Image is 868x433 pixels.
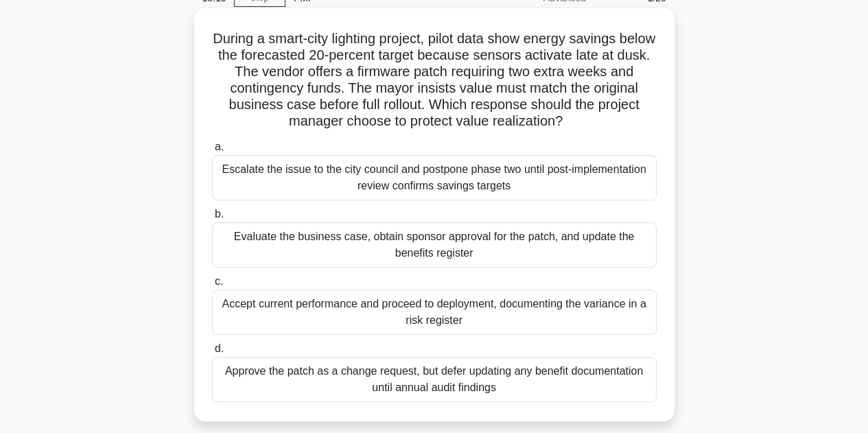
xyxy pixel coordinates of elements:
[215,342,224,354] span: d.
[215,141,224,152] span: a.
[212,290,657,335] div: Accept current performance and proceed to deployment, documenting the variance in a risk register
[215,208,224,220] span: b.
[215,275,223,287] span: c.
[212,222,657,268] div: Evaluate the business case, obtain sponsor approval for the patch, and update the benefits register
[211,30,658,130] h5: During a smart-city lighting project, pilot data show energy savings below the forecasted 20-perc...
[212,155,657,200] div: Escalate the issue to the city council and postpone phase two until post-implementation review co...
[212,357,657,402] div: Approve the patch as a change request, but defer updating any benefit documentation until annual ...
